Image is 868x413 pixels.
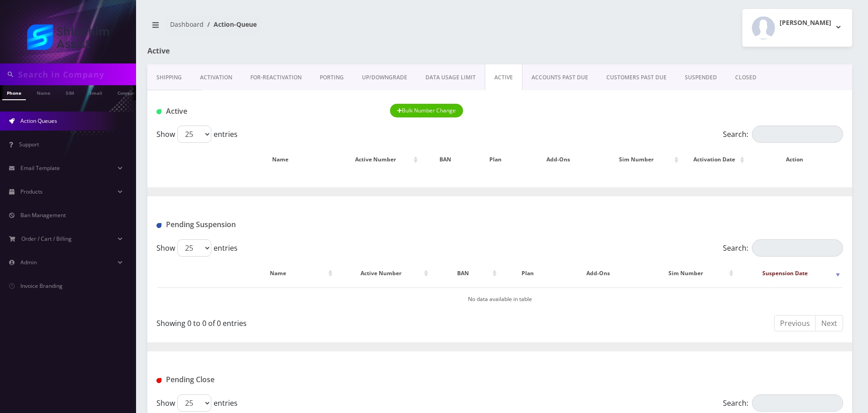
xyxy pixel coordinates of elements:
[2,85,26,100] a: Phone
[723,126,843,143] label: Search:
[156,109,161,114] img: Active
[556,260,639,287] th: Add-Ons
[170,20,204,29] a: Dashboard
[18,66,134,83] input: Search in Company
[177,239,211,257] select: Showentries
[177,394,211,412] select: Showentries
[27,24,109,50] img: Shluchim Assist
[85,85,107,99] a: Email
[147,47,373,55] h1: Active
[390,104,463,117] button: Bulk Number Change
[147,15,493,41] nav: breadcrumb
[20,282,63,290] span: Invoice Branding
[241,64,311,91] a: FOR-REActivation
[113,85,143,99] a: Company
[156,239,238,257] label: Show entries
[191,64,241,91] a: Activation
[226,146,334,173] th: Name
[20,164,60,172] span: Email Template
[736,260,842,287] th: Suspension Date: activate to sort column ascending
[156,394,238,412] label: Show entries
[676,64,726,91] a: SUSPENDED
[521,146,595,173] th: Add-Ons
[156,126,238,143] label: Show entries
[774,315,816,332] a: Previous
[353,64,416,91] a: UP/DOWNGRADE
[723,239,843,257] label: Search:
[156,378,161,383] img: Pending Close
[500,260,556,287] th: Plan
[226,260,335,287] th: Name: activate to sort column ascending
[61,85,78,99] a: SIM
[726,64,766,91] a: CLOSED
[336,260,430,287] th: Active Number: activate to sort column ascending
[752,239,843,257] input: Search:
[596,146,681,173] th: Sim Number
[19,141,39,148] span: Support
[32,85,55,99] a: Name
[780,19,831,27] h2: [PERSON_NAME]
[682,146,746,173] th: Activation Date
[157,287,842,311] td: No data available in table
[311,64,353,91] a: PORTING
[335,146,420,173] th: Active Number
[471,146,521,173] th: Plan
[723,394,843,412] label: Search:
[156,375,376,384] h1: Pending Close
[204,19,257,29] li: Action-Queue
[147,64,191,91] a: Shipping
[20,188,43,195] span: Products
[156,220,376,229] h1: Pending Suspension
[485,64,522,91] a: ACTIVE
[20,211,66,219] span: Ban Management
[641,260,736,287] th: Sim Number: activate to sort column ascending
[416,64,485,91] a: DATA USAGE LIMIT
[742,9,852,47] button: [PERSON_NAME]
[156,107,376,116] h1: Active
[421,146,469,173] th: BAN
[747,146,842,173] th: Action
[752,126,843,143] input: Search:
[156,223,161,228] img: Pending Suspension
[177,126,211,143] select: Showentries
[752,394,843,412] input: Search:
[815,315,843,332] a: Next
[431,260,499,287] th: BAN: activate to sort column ascending
[522,64,597,91] a: ACCOUNTS PAST DUE
[156,314,493,329] div: Showing 0 to 0 of 0 entries
[20,117,57,125] span: Action Queues
[20,258,37,266] span: Admin
[21,235,72,243] span: Order / Cart / Billing
[597,64,676,91] a: CUSTOMERS PAST DUE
